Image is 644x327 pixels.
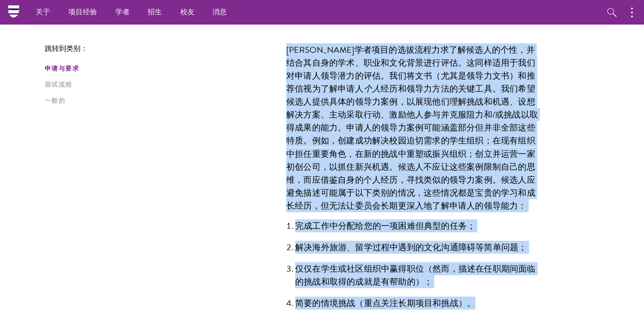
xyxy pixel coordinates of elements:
[148,7,162,17] font: 招生
[286,43,535,95] font: [PERSON_NAME]学者项目的选拔流程力求了解候选人的个性，并结合其自身的学术、职业和文化背景进行评估。这同样适用于我们对申请人领导潜力的评估。我们将文书（尤其是领导力文书）和推荐信视为了...
[286,82,538,212] font: 经历和领导力方法的关键工具。我们希望候选人提供具体的领导力案例，以展现他们理解挑战和机遇、设想解决方案、主动采取行动、激励他人参与并克服阻力和/或挑战以取得成果的能力。申请人的领导力案例可能涵盖...
[45,64,79,73] font: 申请与要求
[45,43,88,54] font: 跳转到类别：
[180,7,195,17] font: 校友
[45,64,227,73] a: 申请与要求
[68,7,97,17] font: 项目经验
[295,297,475,310] font: 简要的情境挑战（重点关注长期项目和挑战）。
[45,80,72,89] font: 面试流程
[295,241,527,254] font: 解决海外旅游、留学过程中遇到的文化沟通障碍等简单问题；
[45,96,227,105] a: 一般的
[212,7,227,17] font: 消息
[36,7,51,17] font: 关于
[364,82,381,95] font: 个人
[45,80,227,89] a: 面试流程
[45,96,65,105] font: 一般的
[295,219,475,232] font: 完成工作中分配给您的一项困难但典型的任务；
[295,262,536,288] font: 仅仅在学生或社区组织中赢得职位（然而，描述在任职期间面临的挑战和取得的成就是有帮助的）；
[115,7,130,17] font: 学者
